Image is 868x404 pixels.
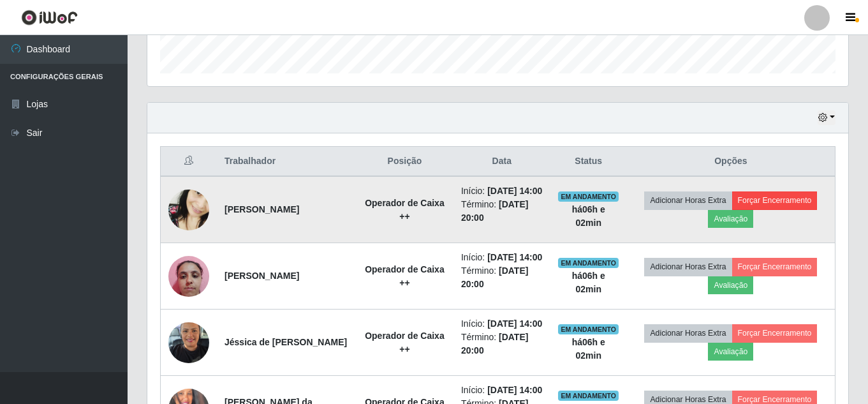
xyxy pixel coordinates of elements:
strong: Jéssica de [PERSON_NAME] [224,337,347,347]
th: Status [550,147,627,177]
span: EM ANDAMENTO [558,191,619,202]
li: Início: [461,317,543,331]
button: Forçar Encerramento [732,324,818,342]
li: Término: [461,264,543,291]
th: Opções [627,147,835,177]
img: 1748306112659.jpeg [168,249,209,303]
button: Avaliação [708,210,753,228]
time: [DATE] 14:00 [487,318,542,329]
button: Avaliação [708,276,753,294]
strong: há 06 h e 02 min [572,204,605,228]
li: Início: [461,251,543,264]
time: [DATE] 14:00 [487,186,542,196]
button: Forçar Encerramento [732,191,818,209]
button: Forçar Encerramento [732,258,818,276]
strong: [PERSON_NAME] [224,271,299,281]
li: Término: [461,331,543,357]
strong: Operador de Caixa ++ [365,331,445,354]
button: Adicionar Horas Extra [644,324,732,342]
li: Término: [461,198,543,225]
span: EM ANDAMENTO [558,324,619,334]
th: Posição [356,147,453,177]
time: [DATE] 14:00 [487,252,542,262]
span: EM ANDAMENTO [558,391,619,401]
img: CoreUI Logo [21,10,78,26]
li: Início: [461,184,543,198]
img: 1735568187482.jpeg [168,165,209,254]
span: EM ANDAMENTO [558,258,619,268]
th: Trabalhador [217,147,356,177]
button: Avaliação [708,343,753,361]
li: Início: [461,384,543,397]
strong: [PERSON_NAME] [224,204,299,214]
th: Data [453,147,550,177]
button: Adicionar Horas Extra [644,191,732,209]
strong: há 06 h e 02 min [572,337,605,361]
strong: Operador de Caixa ++ [365,264,445,288]
time: [DATE] 14:00 [487,385,542,395]
strong: Operador de Caixa ++ [365,198,445,221]
strong: há 06 h e 02 min [572,271,605,294]
img: 1725909093018.jpeg [168,315,209,370]
button: Adicionar Horas Extra [644,258,732,276]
